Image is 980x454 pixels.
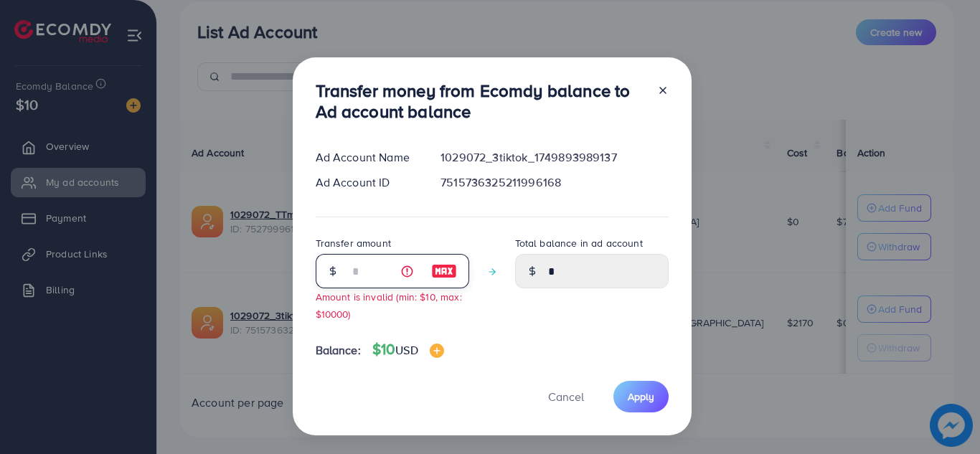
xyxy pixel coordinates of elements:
span: Balance: [316,342,361,359]
label: Total balance in ad account [515,236,643,250]
span: USD [395,342,418,358]
span: Apply [628,389,654,404]
div: Ad Account Name [304,149,430,166]
img: image [430,344,444,358]
img: image [431,263,457,280]
button: Apply [613,381,669,412]
div: 1029072_3tiktok_1749893989137 [429,149,679,166]
h4: $10 [372,341,444,359]
div: Ad Account ID [304,174,430,191]
small: Amount is invalid (min: $10, max: $10000) [316,290,462,320]
label: Transfer amount [316,236,391,250]
div: 7515736325211996168 [429,174,679,191]
h3: Transfer money from Ecomdy balance to Ad account balance [316,80,646,122]
button: Cancel [530,381,602,412]
span: Cancel [548,389,584,405]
